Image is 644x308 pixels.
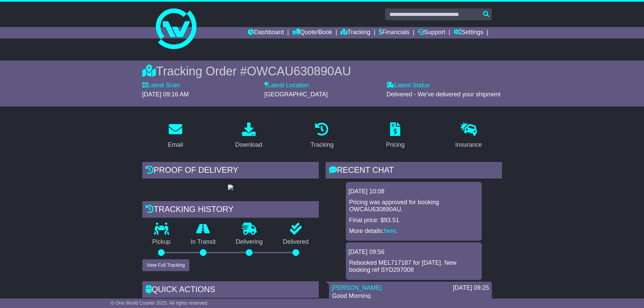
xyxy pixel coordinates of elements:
a: Settings [454,27,483,39]
a: Email [163,120,187,152]
p: Pickup [142,238,181,246]
div: Download [235,140,262,149]
button: View Full Tracking [142,259,189,271]
p: More details: . [349,228,478,235]
a: Quote/Book [292,27,332,39]
div: RECENT CHAT [326,162,502,180]
p: Rebooked MEL717187 for [DATE]. New booking ref SYD297008 [349,259,478,274]
a: Tracking [306,120,338,152]
a: [PERSON_NAME] [332,284,382,291]
img: GetPodImage [228,185,233,190]
a: Pricing [382,120,409,152]
div: Insurance [455,140,482,149]
div: Email [168,140,183,149]
div: [DATE] 09:25 [453,284,489,292]
div: [DATE] 10:08 [349,188,479,195]
div: Tracking history [142,201,319,219]
label: Latest Status [386,82,430,89]
a: here [384,228,396,234]
label: Latest Location [264,82,309,89]
div: Pricing [386,140,405,149]
span: [DATE] 09:16 AM [142,91,189,98]
span: © One World Courier 2025. All rights reserved. [111,300,209,306]
a: Financials [379,27,409,39]
div: Tracking [310,140,333,149]
span: [GEOGRAPHIC_DATA] [264,91,328,98]
span: OWCAU630890AU [247,64,351,78]
p: Final price: $93.51. [349,217,478,224]
a: Tracking [340,27,370,39]
span: Delivered - We've delivered your shipment [386,91,500,98]
p: Delivering [226,238,273,246]
p: Good Morning [332,292,488,300]
a: Dashboard [248,27,284,39]
div: Quick Actions [142,281,319,300]
a: Download [231,120,267,152]
p: Delivered [273,238,319,246]
p: Pricing was approved for booking OWCAU630890AU. [349,199,478,213]
label: Latest Scan [142,82,180,89]
a: Insurance [451,120,486,152]
div: Tracking Order # [142,64,502,78]
div: [DATE] 09:56 [349,248,479,256]
a: Support [418,27,445,39]
div: Proof of Delivery [142,162,319,180]
p: In Transit [181,238,226,246]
